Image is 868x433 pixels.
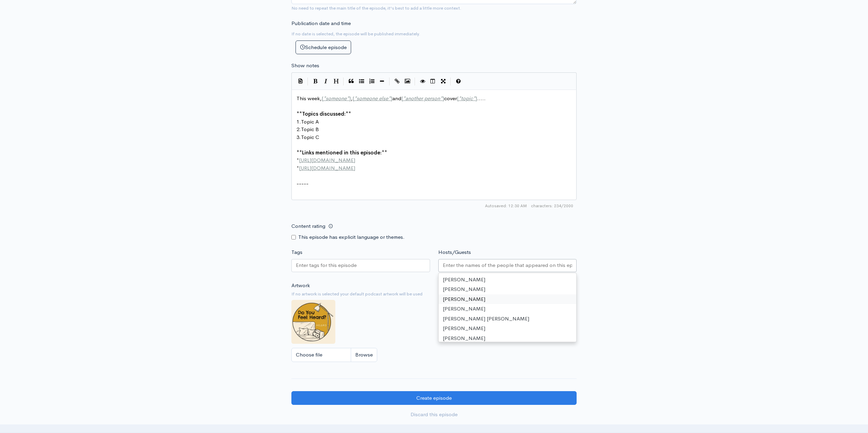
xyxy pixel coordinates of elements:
[439,333,577,343] div: [PERSON_NAME]
[297,95,486,102] span: This week, , and cover .....
[291,291,577,297] small: If no artwork is selected your default podcast artwork will be used
[291,248,302,256] label: Tags
[453,76,463,86] button: Markdown Guide
[443,261,572,269] input: Enter the names of the people that appeared on this episode
[331,76,341,86] button: Heading
[439,314,577,324] div: [PERSON_NAME] [PERSON_NAME]
[356,76,367,86] button: Generic List
[302,110,346,117] span: Topics discussed:
[297,118,301,125] span: 1.
[291,219,325,233] label: Content rating
[485,203,527,209] span: Autosaved: 12:30 AM
[296,261,358,269] input: Enter tags for this episode
[296,40,351,55] button: Schedule episode
[442,95,444,102] span: ]
[439,284,577,294] div: [PERSON_NAME]
[401,95,403,102] span: [
[302,149,382,156] span: Links mentioned in this episode:
[352,95,354,102] span: [
[321,76,331,86] button: Italic
[377,76,387,86] button: Insert Horizontal Line
[438,76,448,86] button: Toggle Fullscreen
[297,126,301,132] span: 2.
[308,78,308,85] i: |
[295,76,305,86] button: Insert Show Notes Template
[402,76,413,86] button: Insert Image
[291,391,577,405] input: Create episode
[297,134,301,140] span: 3.
[392,76,402,86] button: Create Link
[291,408,577,422] a: Discard this episode
[343,78,344,85] i: |
[301,134,319,140] span: Topic C
[298,233,405,241] label: This episode has explicit language or themes.
[439,304,577,314] div: [PERSON_NAME]
[450,78,451,85] i: |
[439,294,577,304] div: [PERSON_NAME]
[301,118,319,125] span: Topic A
[297,180,309,187] span: -----
[531,203,573,209] span: 234/2000
[291,20,351,27] label: Publication date and time
[326,95,347,102] span: someone
[291,5,461,11] small: No need to repeat the main title of the episode, it's best to add a little more context.
[405,95,440,102] span: another person
[457,95,459,102] span: [
[438,248,471,256] label: Hosts/Guests
[367,76,377,86] button: Numbered List
[417,76,428,86] button: Toggle Preview
[291,282,310,290] label: Artwork
[322,95,323,102] span: [
[291,31,420,37] small: If no date is selected, the episode will be published immediately.
[475,95,477,102] span: ]
[357,95,388,102] span: someone else
[299,157,355,163] span: [URL][DOMAIN_NAME]
[415,78,415,85] i: |
[391,95,392,102] span: ]
[301,126,319,132] span: Topic B
[389,78,390,85] i: |
[349,95,351,102] span: ]
[428,76,438,86] button: Toggle Side by Side
[439,275,577,285] div: [PERSON_NAME]
[299,165,355,171] span: [URL][DOMAIN_NAME]
[291,62,319,70] label: Show notes
[439,324,577,333] div: [PERSON_NAME]
[461,95,473,102] span: topic
[346,76,356,86] button: Quote
[310,76,321,86] button: Bold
